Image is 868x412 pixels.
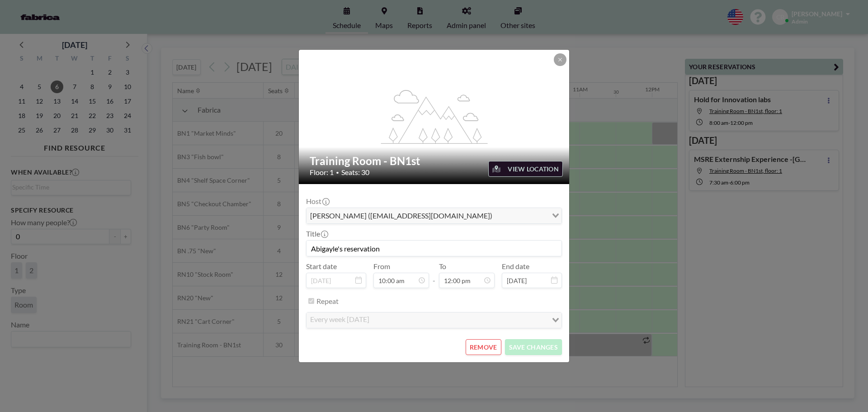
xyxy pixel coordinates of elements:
label: Title [306,229,327,238]
input: (No title) [307,241,561,256]
button: VIEW LOCATION [488,161,563,177]
label: From [373,262,390,271]
label: Start date [306,262,337,271]
span: • [336,169,339,176]
button: REMOVE [466,339,501,355]
label: Host [306,197,329,206]
input: Search for option [495,210,547,222]
g: flex-grow: 1.2; [381,89,488,143]
h2: Training Room - BN1st [310,154,559,168]
span: [PERSON_NAME] ([EMAIL_ADDRESS][DOMAIN_NAME]) [308,210,494,222]
label: Repeat [316,297,339,306]
button: SAVE CHANGES [505,339,562,355]
div: Search for option [307,208,561,223]
span: every week [DATE] [308,314,371,326]
input: Search for option [372,314,547,326]
span: - [433,265,435,285]
div: Search for option [307,313,561,328]
span: Floor: 1 [310,168,334,177]
span: Seats: 30 [341,168,369,177]
label: To [439,262,446,271]
label: End date [502,262,529,271]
